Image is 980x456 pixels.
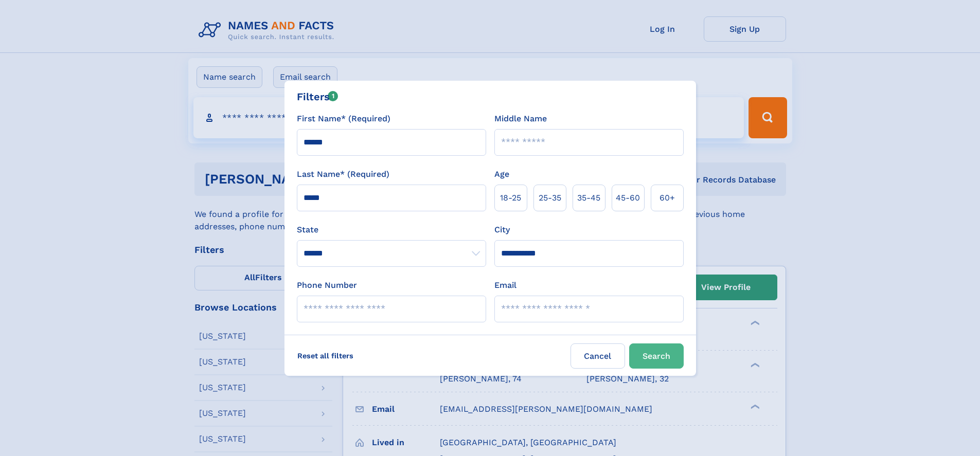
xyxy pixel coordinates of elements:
[500,192,521,204] span: 18‑25
[297,224,486,236] label: State
[660,192,675,204] span: 60+
[494,168,509,180] label: Age
[539,192,561,204] span: 25‑35
[494,279,516,291] label: Email
[494,224,510,236] label: City
[616,192,640,204] span: 45‑60
[297,89,338,104] div: Filters
[571,343,625,369] label: Cancel
[577,192,600,204] span: 35‑45
[291,343,360,368] label: Reset all filters
[297,113,390,125] label: First Name* (Required)
[297,279,357,291] label: Phone Number
[494,113,547,125] label: Middle Name
[629,343,684,369] button: Search
[297,168,389,180] label: Last Name* (Required)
